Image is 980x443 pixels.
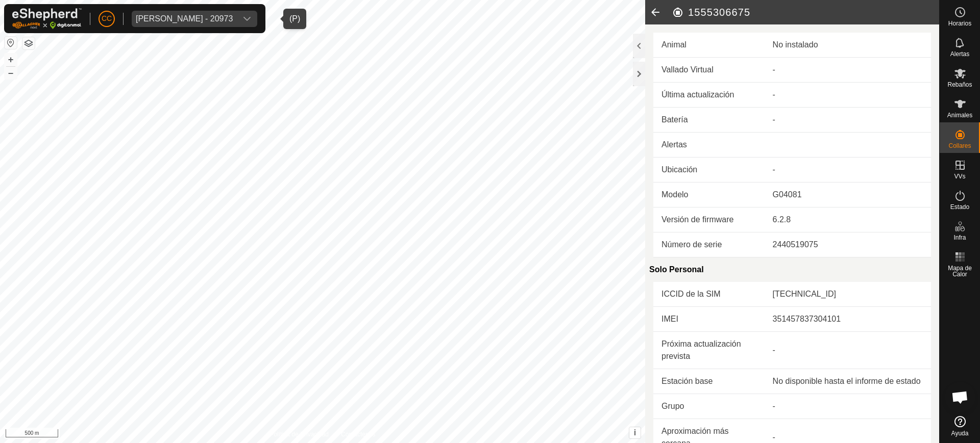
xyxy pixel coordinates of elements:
td: - [765,332,931,369]
td: Próxima actualización prevista [653,332,765,369]
td: Última actualización [653,83,765,108]
td: Alertas [653,133,765,158]
td: Ubicación [653,158,765,183]
td: - [765,394,931,419]
td: ICCID de la SIM [653,282,765,307]
div: - [773,164,923,176]
span: Estado [950,204,969,210]
div: 6.2.8 [773,214,923,226]
span: Animales [947,112,972,118]
span: Collares [948,143,971,149]
span: VVs [954,173,965,179]
span: Infra [953,234,966,241]
button: – [5,67,17,79]
span: CC [102,13,112,24]
td: Estación base [653,369,765,394]
span: Ayuda [951,430,969,436]
div: 2440519075 [773,239,923,251]
span: Alertas [950,51,969,57]
td: Grupo [653,394,765,419]
button: Restablecer Mapa [5,37,17,49]
span: Mapa de Calor [942,265,977,277]
td: Modelo [653,183,765,207]
button: i [629,427,641,438]
div: - [773,89,923,101]
a: Política de Privacidad [270,430,329,439]
app-display-virtual-paddock-transition: - [773,65,775,74]
td: IMEI [653,307,765,332]
span: Horarios [948,20,971,27]
div: dropdown trigger [237,11,257,27]
td: No disponible hasta el informe de estado [765,369,931,394]
div: Solo Personal [649,257,931,282]
div: - [773,114,923,126]
div: Chat abierto [945,382,975,412]
td: [TECHNICAL_ID] [765,282,931,307]
a: Contáctenos [341,430,375,439]
span: i [634,428,636,437]
span: Rafael Ovispo Rodriguez - 20973 [132,11,237,27]
div: No instalado [773,39,923,51]
td: Batería [653,108,765,133]
div: [PERSON_NAME] - 20973 [136,15,233,23]
td: Número de serie [653,232,765,257]
div: G04081 [773,189,923,201]
td: Versión de firmware [653,207,765,232]
td: Vallado Virtual [653,58,765,83]
td: 351457837304101 [765,307,931,332]
img: Logo Gallagher [12,8,82,29]
button: Capas del Mapa [22,37,35,49]
button: + [5,54,17,66]
a: Ayuda [940,412,980,440]
span: Rebaños [947,82,972,88]
td: Animal [653,33,765,58]
h2: 1555306675 [672,6,939,18]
